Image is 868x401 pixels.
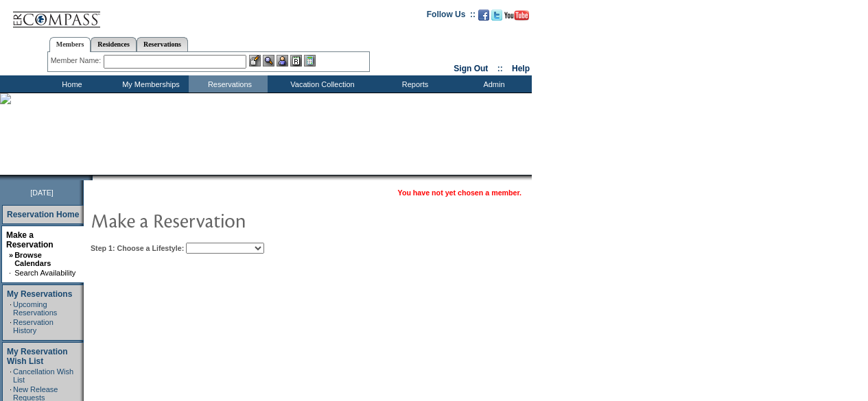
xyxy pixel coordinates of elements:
img: Impersonate [277,55,288,66]
span: [DATE] [30,189,54,197]
img: Subscribe to our YouTube Channel [504,10,529,21]
a: Search Availability [14,269,75,277]
td: Reports [374,75,453,93]
a: Become our fan on Facebook [478,14,489,22]
a: Cancellation Wish List [13,367,73,384]
a: Sign Out [454,64,488,73]
td: Vacation Collection [268,75,374,93]
a: Reservation History [13,318,54,335]
a: My Reservations [7,289,72,299]
td: · [10,367,12,384]
td: Reservations [189,75,268,93]
a: Follow us on Twitter [491,14,502,22]
img: View [263,55,274,66]
img: Follow us on Twitter [491,10,502,21]
a: Reservations [137,37,188,51]
td: Home [31,75,110,93]
img: blank.gif [93,175,94,180]
span: :: [497,64,503,73]
b: » [9,251,13,259]
td: · [10,318,12,335]
td: · [10,300,12,317]
td: Follow Us :: [427,8,476,25]
a: Make a Reservation [6,230,54,250]
img: b_calculator.gif [304,55,316,66]
a: Members [49,37,91,52]
img: pgTtlMakeReservation.gif [91,206,365,234]
a: Browse Calendars [14,251,51,267]
td: My Memberships [110,75,189,93]
span: You have not yet chosen a member. [398,189,521,197]
a: My Reservation Wish List [7,347,68,366]
a: Subscribe to our YouTube Channel [504,14,529,22]
a: Upcoming Reservations [13,300,57,317]
img: Become our fan on Facebook [478,10,489,21]
td: · [9,269,13,277]
b: Step 1: Choose a Lifestyle: [91,244,184,252]
img: Reservations [290,55,302,66]
td: Admin [453,75,532,93]
a: Reservation Home [7,210,79,219]
img: promoShadowLeftCorner.gif [88,175,93,180]
img: b_edit.gif [249,55,261,66]
a: Help [512,64,530,73]
div: Member Name: [51,55,104,66]
a: Residences [91,37,137,51]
